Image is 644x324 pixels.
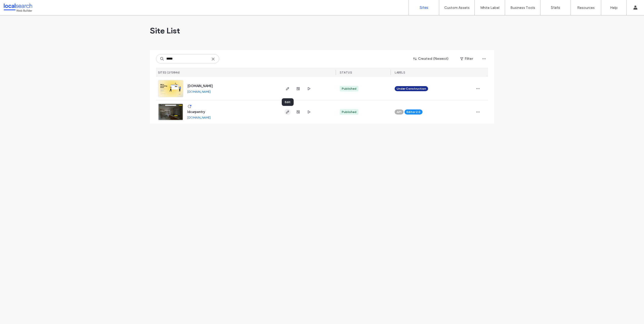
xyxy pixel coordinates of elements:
span: Site List [150,26,180,36]
a: [DOMAIN_NAME] [187,116,211,119]
label: White Label [480,6,499,10]
span: Help [12,4,22,8]
label: Resources [577,6,595,10]
a: [DOMAIN_NAME] [187,90,211,93]
a: [DOMAIN_NAME] [187,84,213,88]
button: Created (Newest) [409,55,453,63]
label: Custom Assets [444,6,470,10]
div: Keywords by Traffic [56,30,85,33]
span: API [397,110,401,114]
div: Domain: [DOMAIN_NAME] [13,13,56,17]
img: website_grey.svg [8,13,12,17]
img: tab_keywords_by_traffic_grey.svg [50,29,54,33]
span: Under Construction [397,86,426,91]
div: Edit [282,98,294,106]
span: SITES (2/13846) [158,71,180,74]
a: ldcarpentry [187,110,205,114]
div: Domain Overview [19,30,45,33]
label: Business Tools [510,6,535,10]
img: tab_domain_overview_orange.svg [14,29,18,33]
span: STATUS [340,71,352,74]
span: Editor 2.0 [407,110,420,114]
img: logo_orange.svg [8,8,12,12]
div: Published [342,86,356,91]
label: Stats [551,5,560,10]
span: LABELS [395,71,405,74]
div: Published [342,110,356,114]
div: v 4.0.25 [14,8,25,12]
label: Sites [420,5,428,10]
label: Help [610,6,618,10]
button: Filter [455,55,478,63]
